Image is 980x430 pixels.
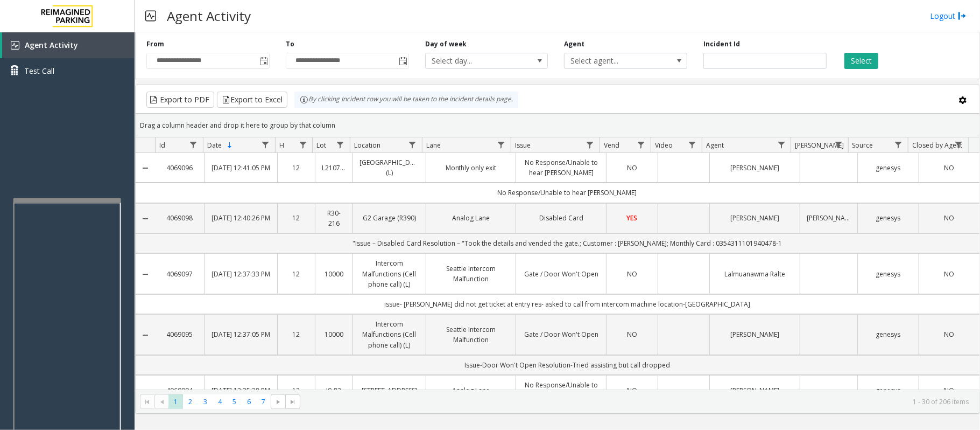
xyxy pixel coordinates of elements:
td: No Response/Unable to hear [PERSON_NAME] [155,183,979,203]
span: [PERSON_NAME] [795,141,844,150]
a: genesys [864,385,912,396]
span: Source [852,141,873,150]
a: NO [613,163,651,173]
a: [PERSON_NAME] [716,163,793,173]
a: Video Filter Menu [685,137,700,152]
span: Page 3 [198,394,213,409]
span: Date [207,141,222,150]
a: 4069098 [161,213,198,223]
button: Export to PDF [146,92,214,108]
span: Go to the last page [288,398,297,406]
a: genesys [864,213,912,223]
a: Intercom Malfunctions (Cell phone call) (L) [359,258,419,289]
span: Agent Activity [25,40,78,50]
a: Id Filter Menu [186,137,201,152]
a: Seattle Intercom Malfunction [433,263,510,284]
td: Issue-Door Won't Open Resolution-Tried assisting but call dropped [155,355,979,375]
a: Lalmuanawma Ralte [716,269,793,279]
a: Analog Lane [433,213,510,223]
td: issue- [PERSON_NAME] did not get ticket at entry res- asked to call from intercom machine locatio... [155,294,979,314]
a: Seattle Intercom Malfunction [433,324,510,345]
label: From [146,39,164,49]
a: [PERSON_NAME] [716,329,793,339]
a: Closed by Agent Filter Menu [951,137,966,152]
span: Select day... [426,53,523,68]
a: Analog Lane [433,385,510,396]
span: Page 4 [213,394,227,409]
span: Go to the next page [271,394,285,410]
a: Lane Filter Menu [494,137,509,152]
span: Id [159,141,165,150]
kendo-pager-info: 1 - 30 of 206 items [307,397,969,406]
span: Page 2 [183,394,198,409]
a: Collapse Details [136,164,155,172]
a: Monthly only exit [433,163,510,173]
span: Vend [604,141,619,150]
span: Page 7 [256,394,271,409]
span: Toggle popup [397,53,408,68]
span: NO [627,330,637,339]
a: NO [613,385,651,396]
div: Drag a column header and drop it here to group by that column [136,116,979,135]
a: Vend Filter Menu [634,137,648,152]
span: NO [627,386,637,395]
a: NO [613,329,651,339]
img: logout [958,10,967,22]
a: Date Filter Menu [258,137,273,152]
span: Agent [706,141,724,150]
a: 10000 [322,269,346,279]
a: No Response/Unable to hear [PERSON_NAME] [523,380,600,400]
span: Page 6 [242,394,256,409]
span: Go to the last page [285,394,300,410]
a: 12 [284,163,308,173]
a: [DATE] 12:37:33 PM [211,269,271,279]
button: Export to Excel [217,92,287,108]
span: H [279,141,284,150]
a: I9-82 [322,385,346,396]
a: 12 [284,269,308,279]
a: [DATE] 12:37:05 PM [211,329,271,339]
img: infoIcon.svg [300,95,308,104]
a: H Filter Menu [295,137,310,152]
span: Issue [515,141,531,150]
span: Location [354,141,380,150]
span: Page 5 [227,394,242,409]
a: L21077700 [322,163,346,173]
span: Toggle popup [257,53,269,68]
span: NO [944,269,954,279]
a: NO [926,329,973,339]
button: Select [844,53,878,69]
a: Lot Filter Menu [333,137,347,152]
span: NO [944,330,954,339]
span: Select agent... [565,53,662,68]
h3: Agent Activity [161,3,256,29]
img: 'icon' [11,41,19,50]
a: YES [613,213,651,223]
a: NO [926,385,973,396]
a: 12 [284,385,308,396]
a: Collapse Details [136,270,155,279]
a: Disabled Card [523,213,600,223]
a: Gate / Door Won't Open [523,329,600,339]
a: Agent Filter Menu [774,137,788,152]
a: [PERSON_NAME] [716,213,793,223]
a: 4069094 [161,385,198,396]
a: R30-216 [322,208,346,228]
a: NO [613,269,651,279]
div: Data table [136,137,979,390]
td: "Issue – Disabled Card Resolution – "Took the details and vended the gate.; Customer : [PERSON_NA... [155,233,979,253]
span: Test Call [24,65,54,77]
span: YES [627,213,638,223]
a: [PERSON_NAME] [807,213,851,223]
a: genesys [864,329,912,339]
a: NO [926,163,973,173]
a: 10000 [322,329,346,339]
a: Agent Activity [2,32,135,58]
a: No Response/Unable to hear [PERSON_NAME] [523,157,600,178]
a: genesys [864,269,912,279]
span: NO [944,213,954,223]
div: By clicking Incident row you will be taken to the incident details page. [294,92,518,108]
span: Closed by Agent [912,141,962,150]
span: Lot [317,141,327,150]
img: pageIcon [145,3,156,29]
